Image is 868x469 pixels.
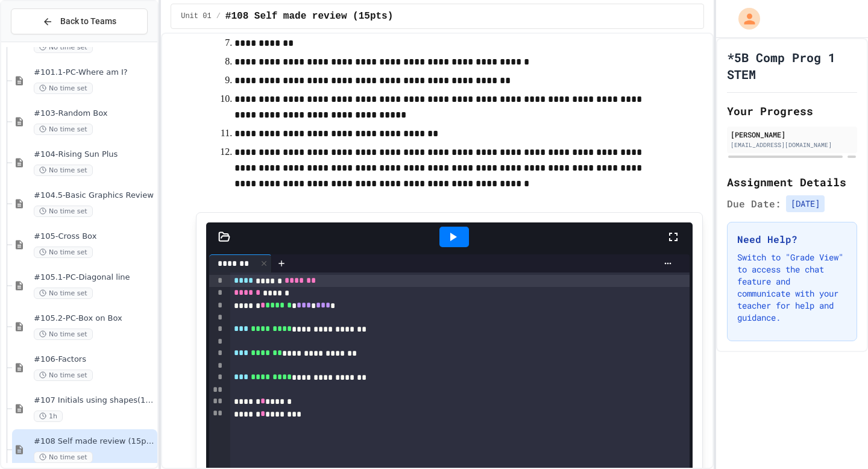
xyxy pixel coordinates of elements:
[60,15,116,28] span: Back to Teams
[34,247,93,258] span: No time set
[737,251,847,324] p: Switch to "Grade View" to access the chat feature and communicate with your teacher for help and ...
[34,231,155,242] span: #105-Cross Box
[786,195,825,212] span: [DATE]
[34,190,155,201] span: #104.5-Basic Graphics Review
[727,197,781,211] span: Due Date:
[34,288,93,299] span: No time set
[731,129,854,140] div: [PERSON_NAME]
[34,354,155,365] span: #106-Factors
[225,9,393,24] span: #108 Self made review (15pts)
[737,232,847,247] h3: Need Help?
[34,329,93,340] span: No time set
[34,68,155,78] span: #101.1-PC-Where am I?
[11,8,148,34] button: Back to Teams
[34,313,155,324] span: #105.2-PC-Box on Box
[34,150,155,160] span: #104-Rising Sun Plus
[727,174,857,190] h2: Assignment Details
[34,452,93,463] span: No time set
[34,109,155,119] span: #103-Random Box
[216,11,221,21] span: /
[34,395,155,406] span: #107 Initials using shapes(11pts)
[34,42,93,53] span: No time set
[34,411,63,422] span: 1h
[34,165,93,176] span: No time set
[726,5,763,33] div: My Account
[181,11,211,21] span: Unit 01
[34,206,93,217] span: No time set
[34,436,155,447] span: #108 Self made review (15pts)
[727,49,857,83] h1: *5B Comp Prog 1 STEM
[34,83,93,94] span: No time set
[34,124,93,135] span: No time set
[727,102,857,119] h2: Your Progress
[731,140,854,150] div: [EMAIL_ADDRESS][DOMAIN_NAME]
[34,370,93,381] span: No time set
[34,272,155,283] span: #105.1-PC-Diagonal line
